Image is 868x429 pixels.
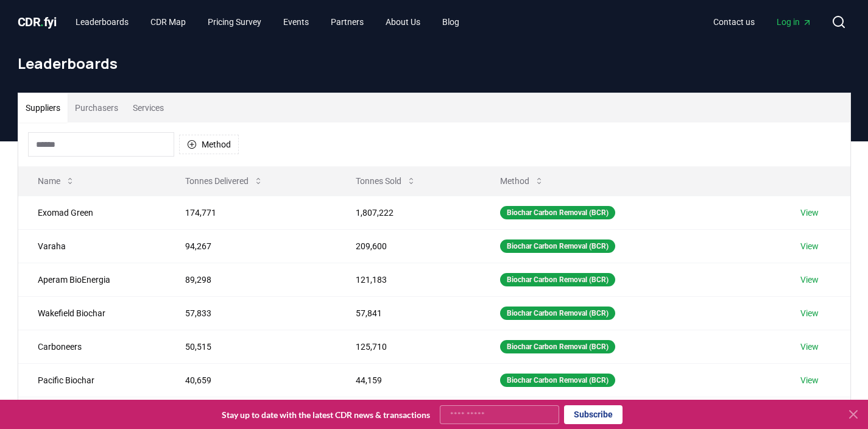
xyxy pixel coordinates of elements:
td: 57,833 [166,296,336,330]
span: CDR fyi [18,15,57,29]
a: Leaderboards [66,11,138,33]
td: 1,807,222 [336,196,481,229]
button: Services [125,93,171,122]
nav: Main [704,11,822,33]
a: Contact us [704,11,764,33]
button: Name [28,169,85,193]
span: . [40,15,44,29]
td: 174,771 [166,196,336,229]
td: Aperam BioEnergia [18,263,166,296]
a: View [800,307,819,319]
td: Wakefield Biochar [18,296,166,330]
span: Log in [777,16,812,28]
td: Varaha [18,229,166,263]
a: CDR Map [141,11,196,33]
button: Suppliers [18,93,68,122]
div: Biochar Carbon Removal (BCR) [500,374,615,387]
td: Exomad Green [18,196,166,229]
a: CDR.fyi [18,13,57,30]
button: Method [179,135,239,154]
h1: Leaderboards [18,54,851,73]
td: Carboneers [18,330,166,363]
button: Purchasers [68,93,125,122]
div: Biochar Carbon Removal (BCR) [500,239,615,253]
div: Biochar Carbon Removal (BCR) [500,273,615,286]
a: View [800,341,819,353]
a: Blog [432,11,469,33]
nav: Main [66,11,469,33]
td: 89,298 [166,263,336,296]
a: View [800,240,819,252]
td: 40,659 [166,363,336,397]
a: About Us [376,11,430,33]
td: 94,267 [166,229,336,263]
td: 44,159 [336,363,481,397]
a: Partners [321,11,373,33]
td: 121,183 [336,263,481,296]
div: Biochar Carbon Removal (BCR) [500,206,615,219]
a: View [800,207,819,219]
button: Tonnes Sold [346,169,426,193]
td: 125,710 [336,330,481,363]
a: Pricing Survey [198,11,271,33]
td: 209,600 [336,229,481,263]
a: Events [273,11,319,33]
td: 57,841 [336,296,481,330]
a: View [800,374,819,386]
div: Biochar Carbon Removal (BCR) [500,340,615,353]
button: Tonnes Delivered [175,169,273,193]
a: Log in [767,11,822,33]
td: Pacific Biochar [18,363,166,397]
div: Biochar Carbon Removal (BCR) [500,307,615,320]
a: View [800,274,819,286]
button: Method [490,169,554,193]
td: 50,515 [166,330,336,363]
